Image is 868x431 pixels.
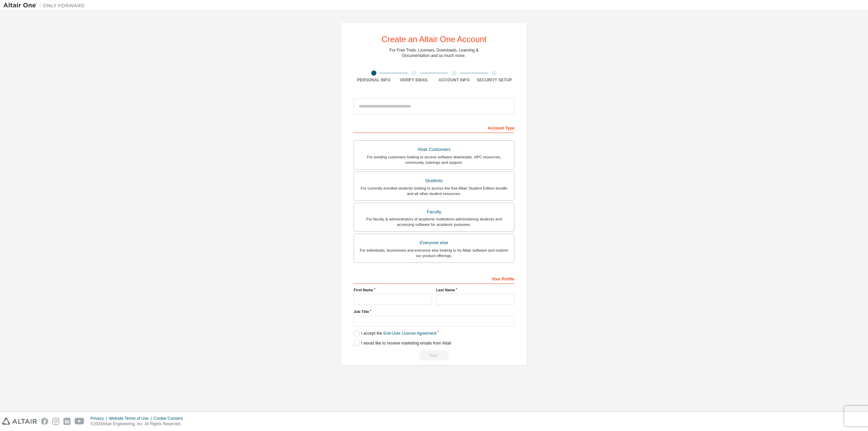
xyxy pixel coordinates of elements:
img: linkedin.svg [63,418,71,425]
div: Account Info [434,77,474,83]
div: Everyone else [358,238,510,248]
label: I would like to receive marketing emails from Altair [354,340,451,346]
div: Website Terms of Use [109,416,154,421]
img: instagram.svg [52,418,59,425]
div: For currently enrolled students looking to access the free Altair Student Edition bundle and all ... [358,185,510,196]
div: Create an Altair One Account [381,35,487,43]
div: For individuals, businesses and everyone else looking to try Altair software and explore our prod... [358,248,510,258]
img: Altair One [3,2,88,9]
div: Read and acccept EULA to continue [354,350,514,360]
div: For existing customers looking to access software downloads, HPC resources, community, trainings ... [358,154,510,165]
div: Cookie Consent [154,416,186,421]
a: End-User License Agreement [383,331,437,336]
div: Privacy [91,416,109,421]
div: Security Setup [474,77,515,83]
img: youtube.svg [75,418,84,425]
div: Students [358,176,510,185]
div: Altair Customers [358,145,510,154]
label: Job Title [354,309,514,314]
div: Personal Info [354,77,394,83]
label: I accept the [354,331,436,336]
div: Faculty [358,207,510,217]
div: For Free Trials, Licenses, Downloads, Learning & Documentation and so much more. [390,47,479,58]
img: altair_logo.svg [2,418,37,425]
label: First Name [354,287,432,293]
p: © 2025 Altair Engineering, Inc. All Rights Reserved. [91,421,187,427]
label: Last Name [436,287,514,293]
img: facebook.svg [41,418,48,425]
div: Your Profile [354,273,514,284]
div: For faculty & administrators of academic institutions administering students and accessing softwa... [358,216,510,227]
div: Account Type [354,122,514,133]
div: Verify Email [394,77,434,83]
